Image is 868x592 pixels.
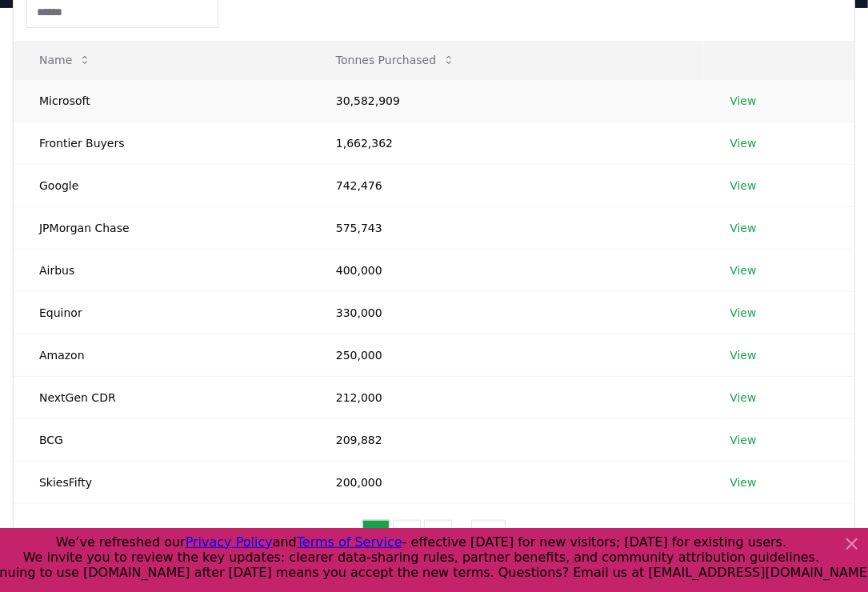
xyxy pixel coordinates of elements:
td: 742,476 [310,164,705,206]
button: next page [509,520,536,552]
a: View [730,262,756,278]
a: View [730,347,756,363]
td: 200,000 [310,461,705,503]
button: Tonnes Purchased [323,44,468,76]
a: View [730,93,756,109]
td: 30,582,909 [310,79,705,122]
td: 212,000 [310,376,705,418]
a: View [730,135,756,151]
button: Name [26,44,104,76]
button: 51 [471,520,506,552]
td: BCG [14,418,310,461]
button: 2 [393,520,421,552]
button: 1 [362,520,390,552]
td: 250,000 [310,334,705,376]
td: NextGen CDR [14,376,310,418]
a: View [730,305,756,321]
td: Airbus [14,249,310,291]
td: 400,000 [310,249,705,291]
td: Google [14,164,310,206]
td: SkiesFifty [14,461,310,503]
td: JPMorgan Chase [14,206,310,249]
a: View [730,474,756,490]
button: 3 [424,520,452,552]
td: 330,000 [310,291,705,334]
a: View [730,432,756,448]
a: View [730,220,756,236]
td: Equinor [14,291,310,334]
td: 209,882 [310,418,705,461]
td: Microsoft [14,79,310,122]
li: ... [455,526,467,546]
a: View [730,178,756,194]
td: 1,662,362 [310,122,705,164]
td: Frontier Buyers [14,122,310,164]
td: 575,743 [310,206,705,249]
a: View [730,390,756,406]
td: Amazon [14,334,310,376]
